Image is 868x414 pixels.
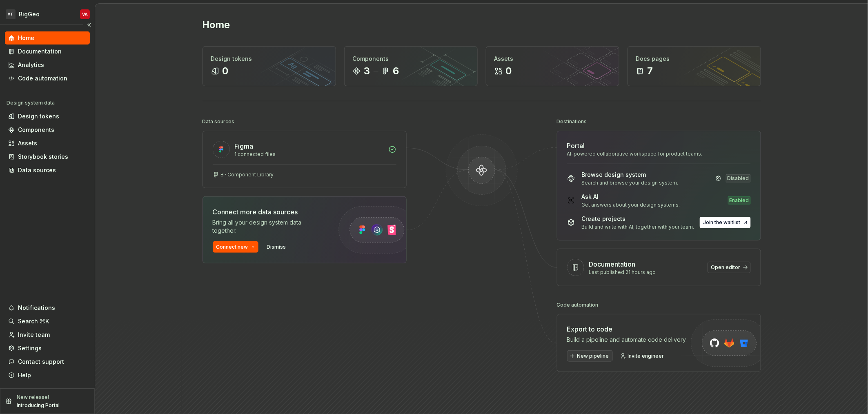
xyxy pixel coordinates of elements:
div: Build a pipeline and automate code delivery. [567,336,687,344]
div: 0 [506,65,512,78]
a: Assets0 [486,46,619,86]
a: Components [5,123,90,136]
div: Assets [18,139,37,147]
div: Bring all your design system data together. [213,218,323,235]
div: Ask AI [582,193,680,201]
div: Components [353,55,469,63]
div: Design tokens [18,112,59,120]
div: Get answers about your design systems. [582,202,680,208]
div: Code automation [18,74,67,82]
div: Design tokens [211,55,327,63]
div: Last published 21 hours ago [589,269,703,276]
div: B · Component Library [221,171,274,178]
a: Home [5,31,90,45]
div: Storybook stories [18,153,68,161]
a: Invite team [5,328,90,341]
div: Connect more data sources [213,207,323,217]
div: Documentation [589,259,636,269]
div: Analytics [18,61,44,69]
div: Browse design system [582,171,679,179]
div: Contact support [18,358,64,366]
div: Enabled [728,196,751,205]
div: Search and browse your design system. [582,180,679,186]
div: VT [6,9,16,19]
a: Documentation [5,45,90,58]
a: Open editor [708,262,751,273]
button: New pipeline [567,350,613,362]
button: Collapse sidebar [83,19,95,31]
button: Search ⌘K [5,315,90,328]
p: Introducing Portal [17,402,60,409]
span: Open editor [711,264,741,271]
div: 3 [364,65,370,78]
div: Assets [494,55,611,63]
a: Components36 [344,46,478,86]
div: Invite team [18,331,50,339]
a: Data sources [5,164,90,177]
div: Export to code [567,324,687,334]
div: Notifications [18,304,55,312]
div: BigGeo [19,10,40,18]
div: Help [18,371,31,379]
div: Disabled [726,174,751,183]
span: New pipeline [577,353,609,359]
a: Design tokens0 [203,46,336,86]
div: Search ⌘K [18,317,49,325]
div: Destinations [557,116,587,127]
a: Settings [5,342,90,355]
button: Notifications [5,301,90,314]
div: Data sources [18,166,56,174]
div: Data sources [203,116,235,127]
div: Settings [18,344,42,352]
div: 7 [648,65,653,78]
div: Portal [567,141,585,151]
span: Join the waitlist [703,219,741,226]
a: Figma1 connected filesB · Component Library [203,131,407,188]
button: Dismiss [263,241,290,253]
div: Build and write with AI, together with your team. [582,224,694,230]
span: Connect new [216,244,248,250]
a: Docs pages7 [628,46,761,86]
div: AI-powered collaborative workspace for product teams. [567,151,751,157]
button: Join the waitlist [700,217,751,228]
span: Invite engineer [628,353,664,359]
button: Contact support [5,355,90,368]
div: Code automation [557,299,599,311]
div: Home [18,34,34,42]
div: Design system data [7,100,55,106]
span: Dismiss [267,244,286,250]
button: VTBigGeoVA [2,5,93,23]
div: 6 [393,65,399,78]
button: Connect new [213,241,258,253]
div: Figma [235,141,254,151]
div: Documentation [18,47,62,56]
button: Help [5,369,90,382]
a: Analytics [5,58,90,71]
div: 1 connected files [235,151,383,158]
div: 0 [223,65,229,78]
div: Create projects [582,215,694,223]
a: Assets [5,137,90,150]
a: Design tokens [5,110,90,123]
a: Invite engineer [618,350,668,362]
a: Storybook stories [5,150,90,163]
a: Code automation [5,72,90,85]
div: VA [82,11,88,18]
p: New release! [17,394,49,401]
div: Docs pages [636,55,752,63]
div: Components [18,126,54,134]
h2: Home [203,18,230,31]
